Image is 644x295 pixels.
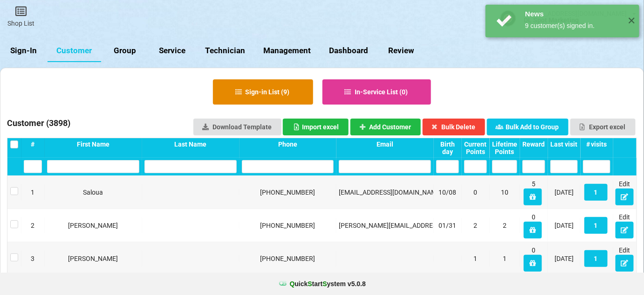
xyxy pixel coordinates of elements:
button: Import excel [283,119,349,135]
div: 1 [464,254,487,263]
div: Edit [616,179,634,205]
span: S [322,280,327,288]
button: Export excel [570,119,636,135]
div: 2 [24,221,42,230]
div: [PERSON_NAME] [47,221,139,230]
a: Group [101,40,149,62]
div: Edit [616,246,634,272]
div: Phone [242,140,334,148]
button: Bulk Delete [423,119,486,135]
button: Sign-in List (9) [213,79,313,105]
div: Email [339,140,431,148]
div: [PERSON_NAME][EMAIL_ADDRESS][DOMAIN_NAME] [339,221,431,230]
div: Last Name [144,140,237,148]
div: [EMAIL_ADDRESS][DOMAIN_NAME] [339,188,431,197]
div: [PERSON_NAME] [47,254,139,263]
div: 0 [522,212,545,239]
div: Last visit [550,140,578,148]
a: Customer [48,40,101,62]
h3: Customer ( 3898 ) [7,118,70,132]
div: Edit [616,212,634,239]
a: Management [254,40,320,62]
div: Saloua [47,188,139,197]
div: 10/08 [436,188,459,197]
a: Dashboard [320,40,377,62]
div: Import excel [293,124,339,130]
div: Current Points [464,140,487,155]
button: Add Customer [350,119,421,135]
div: [DATE] [550,188,578,197]
span: S [308,280,312,288]
button: 1 [584,184,608,201]
div: [PHONE_NUMBER] [242,254,334,263]
div: 0 [522,246,545,272]
a: Technician [196,40,254,62]
div: [PHONE_NUMBER] [242,221,334,230]
div: # [24,140,42,148]
div: # visits [583,140,610,148]
button: In-Service List (0) [322,79,432,105]
div: 5 [522,179,545,205]
div: 10 [492,188,517,197]
div: 1 [492,254,517,263]
img: favicon.ico [278,279,288,288]
a: Review [377,40,425,62]
div: [DATE] [550,221,578,230]
button: Bulk Add to Group [487,119,569,135]
div: 2 [492,221,517,230]
a: Service [149,40,196,62]
div: 3 [24,254,42,263]
div: 2 [464,221,487,230]
div: Lifetime Points [492,140,517,155]
b: uick tart ystem v 5.0.8 [290,279,366,288]
div: 01/31 [436,221,459,230]
div: Reward [522,140,545,148]
span: Q [290,280,295,288]
a: Download Template [193,119,281,135]
div: [DATE] [550,254,578,263]
div: 9 customer(s) signed in. [525,21,621,30]
div: 0 [464,188,487,197]
div: [PHONE_NUMBER] [242,188,334,197]
div: First Name [47,140,139,148]
button: 1 [584,250,608,267]
div: Birth day [436,140,459,155]
div: 1 [24,188,42,197]
button: 1 [584,217,608,234]
div: News [525,9,621,19]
